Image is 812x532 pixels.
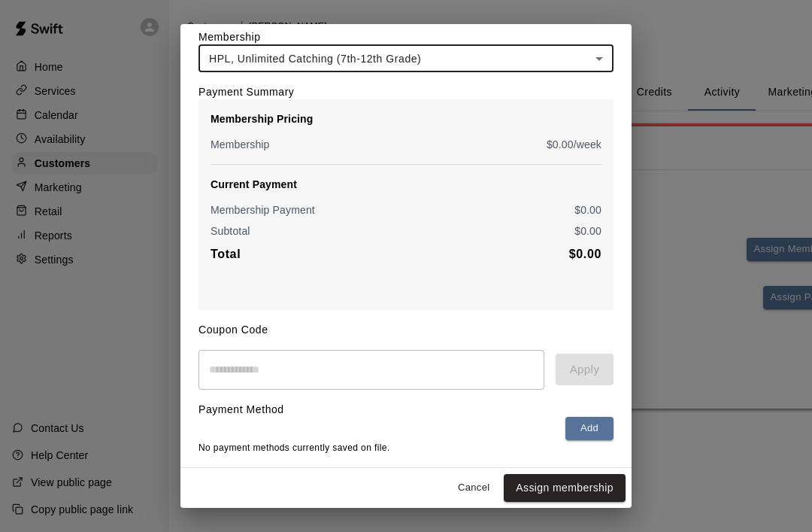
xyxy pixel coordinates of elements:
[565,417,614,440] button: Add
[211,111,601,126] p: Membership Pricing
[547,137,601,152] p: $ 0.00 /week
[211,202,315,217] p: Membership Payment
[450,476,498,500] button: Cancel
[504,474,626,502] button: Assign membership
[211,248,241,260] b: Total
[574,202,601,217] p: $ 0.00
[211,223,250,239] p: Subtotal
[211,177,601,192] p: Current Payment
[198,324,268,336] label: Coupon Code
[569,248,601,260] b: $ 0.00
[198,403,284,415] label: Payment Method
[211,137,270,152] p: Membership
[198,31,261,43] label: Membership
[198,86,294,98] label: Payment Summary
[198,44,614,72] div: HPL, Unlimited Catching (7th-12th Grade)
[574,223,601,239] p: $ 0.00
[198,442,390,453] span: No payment methods currently saved on file.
